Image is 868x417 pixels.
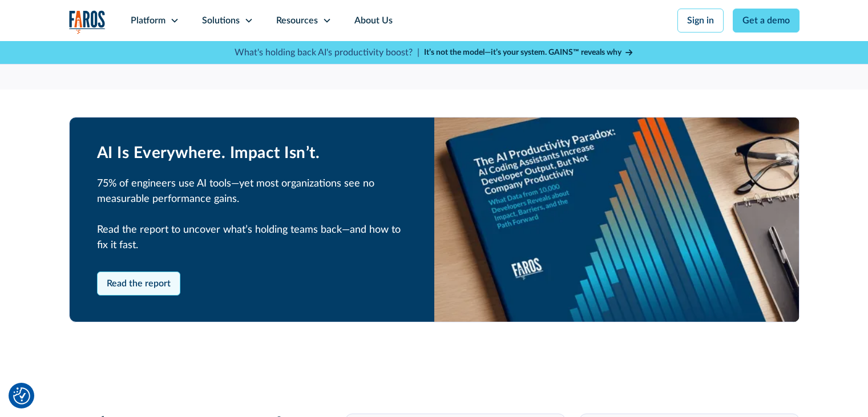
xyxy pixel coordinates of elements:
[97,144,407,163] h2: AI Is Everywhere. Impact Isn’t.
[434,118,799,322] img: AI Productivity Paradox Report 2025
[733,9,800,33] a: Get a demo
[235,46,419,59] p: What's holding back AI's productivity boost? |
[13,387,30,404] button: Cookie Settings
[276,14,318,27] div: Resources
[97,176,407,253] p: 75% of engineers use AI tools—yet most organizations see no measurable performance gains. Read th...
[13,387,30,404] img: Revisit consent button
[202,14,240,27] div: Solutions
[69,10,106,34] img: Logo of the analytics and reporting company Faros.
[424,48,621,56] strong: It’s not the model—it’s your system. GAINS™ reveals why
[424,47,634,59] a: It’s not the model—it’s your system. GAINS™ reveals why
[677,9,724,33] a: Sign in
[97,272,180,295] a: Read the report
[69,10,106,34] a: home
[131,14,165,27] div: Platform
